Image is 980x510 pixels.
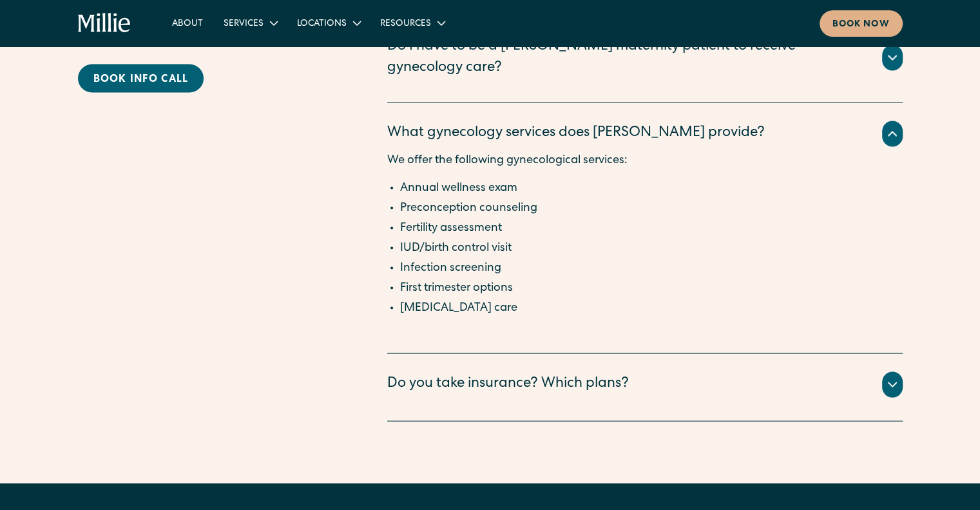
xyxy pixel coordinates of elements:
[400,200,903,217] li: Preconception counseling
[400,240,903,257] li: IUD/birth control visit
[387,37,867,79] div: Do I have to be a [PERSON_NAME] maternity patient to receive gynecology care?
[380,17,431,31] div: Resources
[832,18,890,32] div: Book now
[213,12,287,34] div: Services
[400,280,903,297] li: First trimester options
[400,260,903,277] li: Infection screening
[400,300,903,317] li: [MEDICAL_DATA] care
[93,72,189,88] div: Book info call
[370,12,454,34] div: Resources
[387,123,765,144] div: What gynecology services does [PERSON_NAME] provide?
[820,10,903,37] a: Book now
[78,13,131,34] a: home
[400,220,903,237] li: Fertility assessment
[162,12,213,34] a: About
[387,374,629,395] div: Do you take insurance? Which plans?
[387,152,903,170] p: We offer the following gynecological services:
[297,17,347,31] div: Locations
[78,64,204,93] a: Book info call
[400,180,903,197] li: Annual wellness exam
[224,17,264,31] div: Services
[287,12,370,34] div: Locations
